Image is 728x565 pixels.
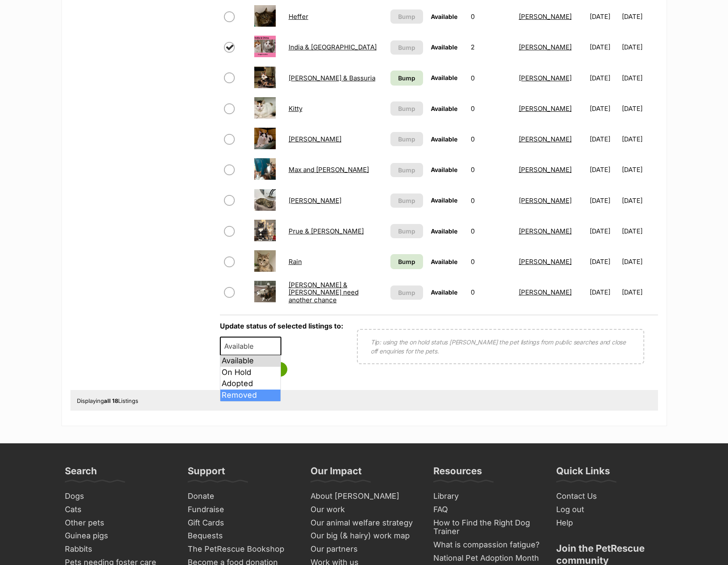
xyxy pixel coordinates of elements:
[431,166,457,173] span: Available
[519,227,572,235] a: [PERSON_NAME]
[467,216,514,246] td: 0
[390,9,423,24] button: Bump
[289,281,359,304] a: [PERSON_NAME] & [PERSON_NAME] need another chance
[622,124,657,154] td: [DATE]
[61,516,176,530] a: Other pets
[519,288,572,296] a: [PERSON_NAME]
[467,155,514,184] td: 0
[622,277,657,307] td: [DATE]
[390,163,423,177] button: Bump
[622,186,657,215] td: [DATE]
[398,227,415,236] span: Bump
[289,227,364,235] a: Prue & [PERSON_NAME]
[467,2,514,31] td: 0
[467,32,514,62] td: 2
[307,490,421,503] a: About [PERSON_NAME]
[390,101,423,116] button: Bump
[398,196,415,205] span: Bump
[622,32,657,62] td: [DATE]
[430,538,544,552] a: What is compassion fatigue?
[390,224,423,238] button: Bump
[61,490,176,503] a: Dogs
[184,516,299,530] a: Gift Cards
[220,378,281,390] li: Adopted
[586,216,621,246] td: [DATE]
[431,227,457,235] span: Available
[553,516,667,530] a: Help
[430,552,544,565] a: National Pet Adoption Month
[220,355,281,367] li: Available
[431,135,457,143] span: Available
[220,367,281,378] li: On Hold
[586,277,621,307] td: [DATE]
[371,338,631,356] p: Tip: using the on hold status [PERSON_NAME] the pet listings from public searches and close off e...
[467,186,514,215] td: 0
[467,247,514,276] td: 0
[430,490,544,503] a: Library
[390,40,423,55] button: Bump
[390,132,423,146] button: Bump
[289,197,341,205] a: [PERSON_NAME]
[519,74,572,82] a: [PERSON_NAME]
[184,490,299,503] a: Donate
[184,529,299,543] a: Bequests
[519,197,572,205] a: [PERSON_NAME]
[586,186,621,215] td: [DATE]
[289,135,341,143] a: [PERSON_NAME]
[586,2,621,31] td: [DATE]
[519,258,572,266] a: [PERSON_NAME]
[586,63,621,93] td: [DATE]
[77,397,138,404] span: Displaying Listings
[65,465,97,482] h3: Search
[390,254,423,269] a: Bump
[289,43,377,51] a: India & [GEOGRAPHIC_DATA]
[289,74,375,82] a: [PERSON_NAME] & Bassuria
[431,105,457,112] span: Available
[431,197,457,204] span: Available
[431,13,457,20] span: Available
[390,71,423,86] a: Bump
[622,63,657,93] td: [DATE]
[519,12,572,21] a: [PERSON_NAME]
[220,390,281,401] li: Removed
[307,503,421,516] a: Our work
[431,289,457,296] span: Available
[622,2,657,31] td: [DATE]
[254,67,276,88] img: Julie & Bassuria
[430,503,544,516] a: FAQ
[622,94,657,123] td: [DATE]
[307,543,421,556] a: Our partners
[519,166,572,174] a: [PERSON_NAME]
[398,135,415,144] span: Bump
[289,258,302,266] a: Rain
[467,124,514,154] td: 0
[553,490,667,503] a: Contact Us
[622,247,657,276] td: [DATE]
[398,166,415,175] span: Bump
[289,166,369,174] a: Max and [PERSON_NAME]
[61,529,176,543] a: Guinea pigs
[398,257,415,266] span: Bump
[586,32,621,62] td: [DATE]
[398,104,415,113] span: Bump
[431,74,457,81] span: Available
[431,43,457,51] span: Available
[519,104,572,113] a: [PERSON_NAME]
[221,340,262,352] span: Available
[622,155,657,184] td: [DATE]
[390,193,423,208] button: Bump
[104,397,118,404] strong: all 18
[467,63,514,93] td: 0
[553,503,667,516] a: Log out
[307,516,421,530] a: Our animal welfare strategy
[184,503,299,516] a: Fundraise
[586,124,621,154] td: [DATE]
[467,277,514,307] td: 0
[431,258,457,265] span: Available
[519,135,572,143] a: [PERSON_NAME]
[556,465,610,482] h3: Quick Links
[467,94,514,123] td: 0
[398,288,415,297] span: Bump
[289,12,308,21] a: Heffer
[289,104,302,113] a: Kitty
